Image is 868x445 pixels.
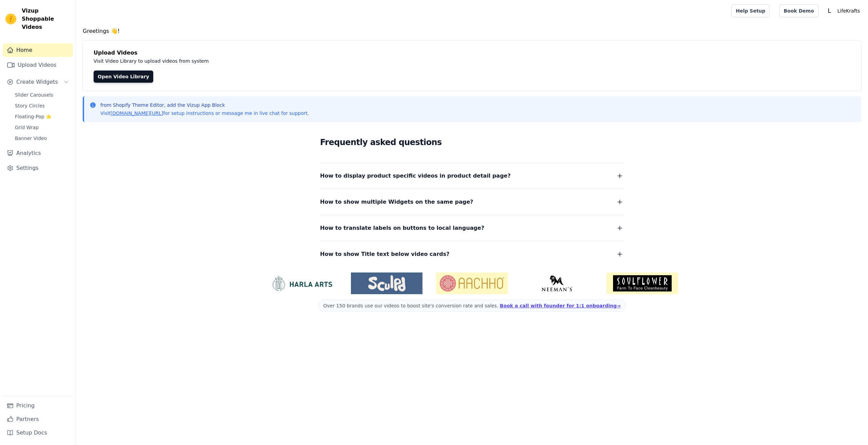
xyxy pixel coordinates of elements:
a: Open Video Library [94,70,153,83]
a: Help Setup [731,4,770,17]
h2: Frequently asked questions [320,136,624,149]
button: How to translate labels on buttons to local language? [320,223,624,233]
a: Partners [3,412,73,426]
span: Create Widgets [16,78,58,86]
button: How to show multiple Widgets on the same page? [320,197,624,207]
button: How to display product specific videos in product detail page? [320,171,624,181]
span: Floating-Pop ⭐ [15,113,52,120]
span: How to translate labels on buttons to local language? [320,223,484,233]
a: Settings [3,161,73,175]
button: How to show Title text below video cards? [320,249,624,259]
span: How to show Title text below video cards? [320,249,450,259]
img: Vizup [5,14,16,24]
span: Slider Carousels [15,92,53,98]
span: How to show multiple Widgets on the same page? [320,197,473,207]
p: from Shopify Theme Editor, add the Vizup App Block [100,102,309,108]
img: Aachho [436,272,508,294]
a: Book Demo [779,4,818,17]
span: How to display product specific videos in product detail page? [320,171,511,181]
a: Analytics [3,146,73,160]
img: Sculpd US [351,275,422,291]
p: LifeKrafts [835,5,863,17]
a: Story Circles [11,101,73,110]
span: Banner Video [15,135,47,142]
span: Story Circles [15,102,45,109]
a: Home [3,43,73,57]
a: Setup Docs [3,426,73,440]
a: [DOMAIN_NAME][URL] [111,110,163,116]
img: HarlaArts [266,275,337,291]
p: Visit Video Library to upload videos from system [94,57,397,65]
img: Soulflower [607,272,678,294]
img: Neeman's [521,275,593,291]
h4: Upload Videos [94,49,850,57]
text: L [828,7,831,14]
span: Grid Wrap [15,124,39,131]
a: Grid Wrap [11,123,73,132]
span: Vizup Shoppable Videos [22,7,70,31]
a: Pricing [3,399,73,412]
a: Floating-Pop ⭐ [11,112,73,121]
button: L LifeKrafts [824,5,863,17]
a: Book a call with founder for 1:1 onboarding [500,303,620,308]
p: Visit for setup instructions or message me in live chat for support. [100,110,309,117]
a: Upload Videos [3,58,73,72]
a: Slider Carousels [11,90,73,100]
h4: Greetings 👋! [83,27,861,35]
button: Create Widgets [3,75,73,89]
a: Banner Video [11,134,73,143]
